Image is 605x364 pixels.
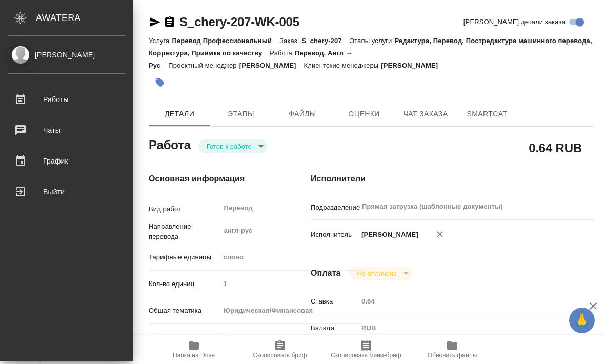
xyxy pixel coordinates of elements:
[3,117,131,143] a: Чаты
[149,279,219,289] p: Кол-во единиц
[149,306,219,316] p: Общая тематика
[239,62,304,69] p: [PERSON_NAME]
[149,37,172,45] p: Услуга
[8,49,126,60] div: [PERSON_NAME]
[573,310,591,331] span: 🙏
[311,173,594,185] h4: Исполнители
[219,276,361,291] input: Пустое поле
[529,139,582,156] h2: 0.64 RUB
[164,16,176,28] button: Скопировать ссылку
[311,267,341,279] h4: Оплата
[8,123,126,138] div: Чаты
[149,221,219,242] p: Направление перевода
[151,335,237,364] button: Папка на Drive
[323,335,409,364] button: Скопировать мини-бриф
[149,252,219,262] p: Тарифные единицы
[358,294,570,309] input: Пустое поле
[278,108,327,120] span: Файлы
[216,108,266,120] span: Этапы
[219,302,361,319] div: Юридическая/Финансовая
[358,230,418,240] p: [PERSON_NAME]
[304,62,381,69] p: Клиентские менеджеры
[237,335,323,364] button: Скопировать бриф
[331,352,401,359] span: Скопировать мини-бриф
[270,49,295,57] p: Работа
[198,139,267,153] div: Готов к работе
[219,329,361,346] div: Стандартные юридические документы, договоры, уставы
[409,335,495,364] button: Обновить файлы
[463,17,566,27] span: [PERSON_NAME] детали заказа
[354,269,400,278] button: Не оплачена
[149,135,191,153] h2: Работа
[3,148,131,174] a: График
[253,352,307,359] span: Скопировать бриф
[349,267,412,280] div: Готов к работе
[358,319,570,337] div: RUB
[311,296,358,307] p: Ставка
[204,142,255,151] button: Готов к работе
[149,332,219,342] p: Тематика
[149,204,219,214] p: Вид работ
[8,184,126,199] div: Выйти
[155,108,204,120] span: Детали
[149,71,171,94] button: Добавить тэг
[168,62,239,69] p: Проектный менеджер
[8,92,126,107] div: Работы
[149,173,270,185] h4: Основная информация
[3,87,131,112] a: Работы
[279,37,301,45] p: Заказ:
[172,37,279,45] p: Перевод Профессиональный
[428,352,477,359] span: Обновить файлы
[429,223,451,246] button: Удалить исполнителя
[350,37,395,45] p: Этапы услуги
[462,108,512,120] span: SmartCat
[8,153,126,169] div: График
[381,62,446,69] p: [PERSON_NAME]
[179,15,299,29] a: S_chery-207-WK-005
[401,108,450,120] span: Чат заказа
[302,37,350,45] p: S_chery-207
[219,249,361,266] div: слово
[339,108,389,120] span: Оценки
[569,308,595,333] button: 🙏
[36,8,133,28] div: AWATERA
[311,323,358,333] p: Валюта
[3,179,131,205] a: Выйти
[173,352,215,359] span: Папка на Drive
[149,16,161,28] button: Скопировать ссылку для ЯМессенджера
